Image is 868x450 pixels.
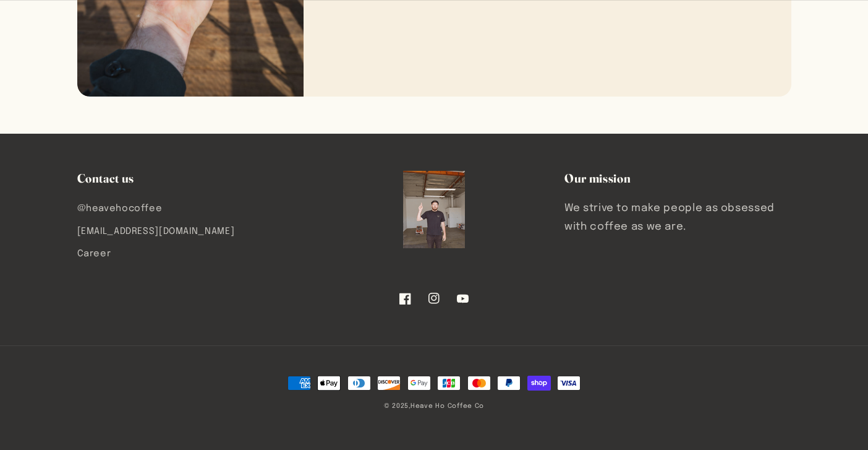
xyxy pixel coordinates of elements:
[384,403,484,409] small: © 2025,
[564,199,791,236] p: We strive to make people as obsessed with coffee as we are.
[411,403,484,409] a: Heave Ho Coffee Co
[77,243,111,265] a: Career
[564,171,791,186] h2: Our mission
[77,220,235,243] a: [EMAIL_ADDRESS][DOMAIN_NAME]
[77,171,304,186] h2: Contact us
[77,201,163,220] a: @heavehocoffee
